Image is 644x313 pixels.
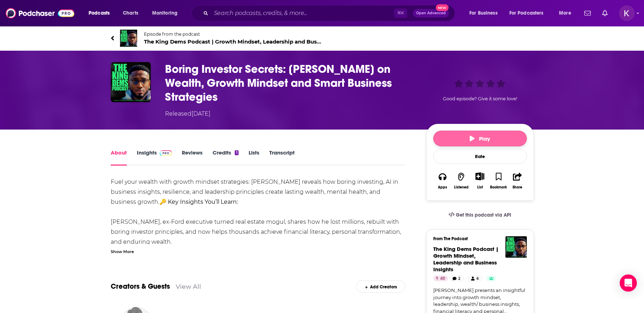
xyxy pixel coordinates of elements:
[464,7,506,19] button: open menu
[137,149,172,166] a: InsightsPodchaser Pro
[456,212,511,218] span: Get this podcast via API
[619,5,635,21] img: User Profile
[159,198,238,205] strong: 🔑 Key Insights You’ll Learn:
[477,185,483,190] div: List
[111,62,151,102] img: Boring Investor Secrets: Paul Moore on Wealth, Growth Mindset and Smart Business Strategies
[508,168,526,194] button: Share
[433,236,521,241] h3: From The Podcast
[176,283,201,290] a: View All
[111,282,170,291] a: Creators & Guests
[476,275,479,282] span: 6
[469,8,498,18] span: For Business
[235,150,238,155] div: 1
[111,149,127,166] a: About
[269,149,295,166] a: Transcript
[416,11,446,15] span: Open Advanced
[111,30,322,47] a: The King Dems Podcast | Growth Mindset, Leadership and Business InsightsEpisode from the podcastT...
[118,7,143,19] a: Charts
[182,149,203,166] a: Reviews
[505,236,527,258] img: The King Dems Podcast | Growth Mindset, Leadership and Business Insights
[599,7,610,19] a: Show notifications dropdown
[356,280,405,293] div: Add Creators
[490,185,507,190] div: Bookmark
[505,7,554,19] button: open menu
[581,7,594,19] a: Show notifications dropdown
[144,31,322,37] span: Episode from the podcast
[120,30,137,47] img: The King Dems Podcast | Growth Mindset, Leadership and Business Insights
[198,5,462,21] div: Search podcasts, credits, & more...
[554,7,580,19] button: open menu
[394,9,407,18] span: ⌘ K
[458,275,460,282] span: 2
[559,8,571,18] span: More
[213,149,238,166] a: Credits1
[433,246,499,273] a: The King Dems Podcast | Growth Mindset, Leadership and Business Insights
[440,275,445,282] span: 40
[433,276,448,281] a: 40
[6,6,74,20] img: Podchaser - Follow, Share and Rate Podcasts
[413,9,449,17] button: Open AdvancedNew
[619,5,635,21] button: Show profile menu
[147,7,187,19] button: open menu
[468,276,481,281] a: 6
[211,7,394,19] input: Search podcasts, credits, & more...
[249,149,259,166] a: Lists
[443,96,517,101] span: Good episode? Give it some love!
[509,8,544,18] span: For Podcasters
[165,62,415,104] h1: Boring Investor Secrets: Paul Moore on Wealth, Growth Mindset and Smart Business Strategies
[160,150,172,156] img: Podchaser Pro
[620,274,637,292] div: Open Intercom Messenger
[619,5,635,21] span: Logged in as kwignall
[470,135,490,142] span: Play
[84,7,119,19] button: open menu
[438,185,447,190] div: Apps
[433,131,527,146] button: Play
[454,185,469,190] div: Listened
[89,8,110,18] span: Podcasts
[152,8,178,18] span: Monitoring
[144,38,322,45] span: The King Dems Podcast | Growth Mindset, Leadership and Business Insights
[433,168,452,194] button: Apps
[513,185,522,190] div: Share
[473,172,487,180] button: Show More Button
[123,8,138,18] span: Charts
[470,168,489,194] div: Show More ButtonList
[433,149,527,164] div: Rate
[449,276,464,281] a: 2
[452,168,470,194] button: Listened
[443,206,517,224] a: Get this podcast via API
[436,4,449,11] span: New
[489,168,508,194] button: Bookmark
[165,110,210,118] div: Released [DATE]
